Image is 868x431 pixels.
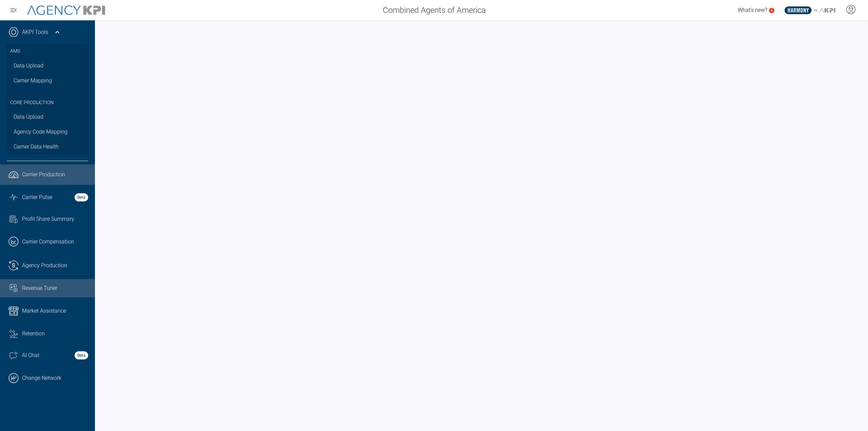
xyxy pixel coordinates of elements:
[22,215,74,223] span: Profit Share Summary
[7,110,88,124] a: Data Upload
[22,238,74,246] span: Carrier Compensation
[10,44,85,58] h3: AMS
[7,139,88,154] a: Carrier Data Health
[771,8,773,12] text: 5
[7,58,88,73] a: Data Upload
[22,261,67,270] span: Agency Production
[10,92,85,110] h3: Core Production
[7,124,88,139] a: Agency Code Mapping
[75,351,88,359] strong: Beta
[738,7,767,13] span: What's new?
[22,351,39,359] span: AI Chat
[75,193,88,201] strong: Beta
[769,8,774,13] a: 5
[22,28,48,36] a: AKPI Tools
[22,330,88,338] div: Retention
[383,4,486,16] span: Combined Agents of America
[22,193,52,201] span: Carrier Pulse
[27,5,105,15] img: AgencyKPI
[14,143,59,151] span: Carrier Data Health
[22,307,66,315] span: Market Assistance
[7,73,88,88] a: Carrier Mapping
[22,284,57,292] span: Revenue Tuner
[22,171,65,179] span: Carrier Production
